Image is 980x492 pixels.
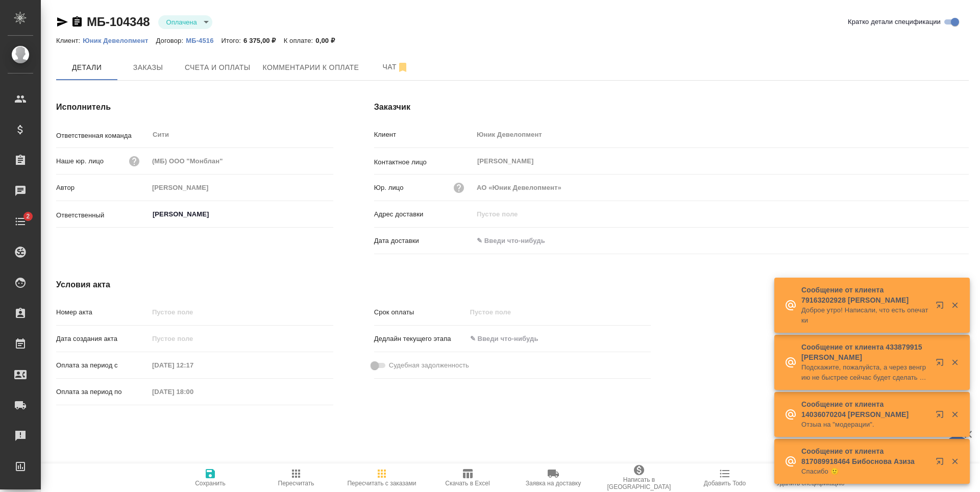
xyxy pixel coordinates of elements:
[944,410,965,419] button: Закрыть
[83,37,156,44] p: Юник Девелопмент
[56,307,149,317] p: Номер акта
[149,331,238,346] input: Пустое поле
[156,37,186,44] p: Договор:
[284,37,316,44] p: К оплате:
[56,156,104,166] p: Наше юр. лицо
[149,384,238,399] input: Пустое поле
[848,17,941,27] span: Кратко детали спецификации
[944,358,965,367] button: Закрыть
[185,61,251,74] span: Счета и оплаты
[929,451,954,476] button: Открыть в новой вкладке
[186,37,221,44] p: МБ-4516
[56,334,149,344] p: Дата создания акта
[374,130,473,140] p: Клиент
[929,295,954,319] button: Открыть в новой вкладке
[149,305,333,319] input: Пустое поле
[56,387,149,397] p: Оплата за период по
[71,16,83,28] button: Скопировать ссылку
[944,301,965,310] button: Закрыть
[56,37,83,44] p: Клиент:
[473,207,969,222] input: Пустое поле
[87,15,150,29] a: МБ-104348
[374,101,969,113] h4: Заказчик
[944,457,965,466] button: Закрыть
[473,127,969,142] input: Пустое поле
[801,420,929,430] p: Отзыа на "модерации".
[371,61,420,73] span: Чат
[56,183,149,193] p: Автор
[801,285,929,305] p: Сообщение от клиента 79163202928 [PERSON_NAME]
[467,305,556,319] input: Пустое поле
[56,279,651,291] h4: Условия акта
[56,131,149,141] p: Ответственная команда
[801,342,929,362] p: Сообщение от клиента 433879915 [PERSON_NAME]
[801,362,929,383] p: Подскажите, пожалуйста, а через венгрию не быстрее сейчас будет сделать визу?
[56,210,149,220] p: Ответственный
[801,466,929,477] p: Спасибо 🙂
[374,334,467,344] p: Дедлайн текущего этапа
[397,61,409,73] svg: Отписаться
[158,15,212,29] div: Оплачена
[315,37,342,44] p: 0,00 ₽
[473,180,969,195] input: Пустое поле
[83,36,156,44] a: Юник Девелопмент
[473,233,562,248] input: ✎ Введи что-нибудь
[186,36,221,44] a: МБ-4516
[3,209,38,234] a: 2
[149,358,238,373] input: Пустое поле
[20,211,36,222] span: 2
[62,61,111,74] span: Детали
[374,209,473,219] p: Адрес доставки
[163,18,200,27] button: Оплачена
[56,16,68,28] button: Скопировать ссылку для ЯМессенджера
[374,183,404,193] p: Юр. лицо
[929,352,954,377] button: Открыть в новой вкладке
[467,331,556,346] input: ✎ Введи что-нибудь
[801,446,929,466] p: Сообщение от клиента 817089918464 Бибоснова Азиза
[222,37,243,44] p: Итого:
[374,236,473,246] p: Дата доставки
[243,37,284,44] p: 6 375,00 ₽
[124,61,173,74] span: Заказы
[149,154,333,168] input: Пустое поле
[56,360,149,371] p: Оплата за период с
[389,360,469,371] span: Судебная задолженность
[374,307,467,317] p: Срок оплаты
[263,61,359,74] span: Комментарии к оплате
[149,180,333,195] input: Пустое поле
[56,101,333,113] h4: Исполнитель
[801,399,929,420] p: Сообщение от клиента 14036070204 [PERSON_NAME]
[328,213,330,215] button: Open
[929,404,954,429] button: Открыть в новой вкладке
[801,305,929,326] p: Доброе утро! Написали, что есть опечатки
[374,157,473,167] p: Контактное лицо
